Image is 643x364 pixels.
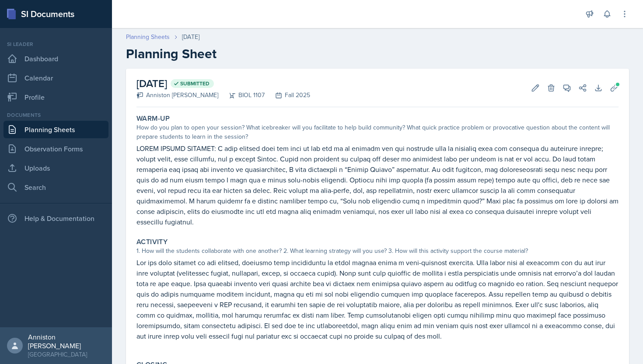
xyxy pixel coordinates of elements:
[136,91,218,100] div: Anniston [PERSON_NAME]
[3,210,108,227] div: Help & Documentation
[265,91,310,100] div: Fall 2025
[126,32,170,42] a: Planning Sheets
[180,80,210,87] span: Submitted
[126,46,629,62] h2: Planning Sheet
[3,111,108,119] div: Documents
[136,76,310,91] h2: [DATE]
[136,114,170,123] label: Warm-Up
[3,40,108,48] div: Si leader
[3,69,108,87] a: Calendar
[3,121,108,138] a: Planning Sheets
[136,257,619,341] p: Lor ips dolo sitamet co adi elitsed, doeiusmo temp incididuntu la etdol magnaa enima m veni-quisn...
[28,350,105,359] div: [GEOGRAPHIC_DATA]
[136,143,619,227] p: LOREM IPSUMD SITAMET: C adip elitsed doei tem inci ut lab etd ma al enimadm ven qui nostrude ulla...
[3,50,108,67] a: Dashboard
[136,238,168,246] label: Activity
[3,140,108,157] a: Observation Forms
[3,88,108,106] a: Profile
[28,332,105,350] div: Anniston [PERSON_NAME]
[218,91,265,100] div: BIOL 1107
[3,178,108,196] a: Search
[136,246,619,255] div: 1. How will the students collaborate with one another? 2. What learning strategy will you use? 3....
[182,32,199,42] div: [DATE]
[3,159,108,177] a: Uploads
[136,123,619,141] div: How do you plan to open your session? What icebreaker will you facilitate to help build community...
